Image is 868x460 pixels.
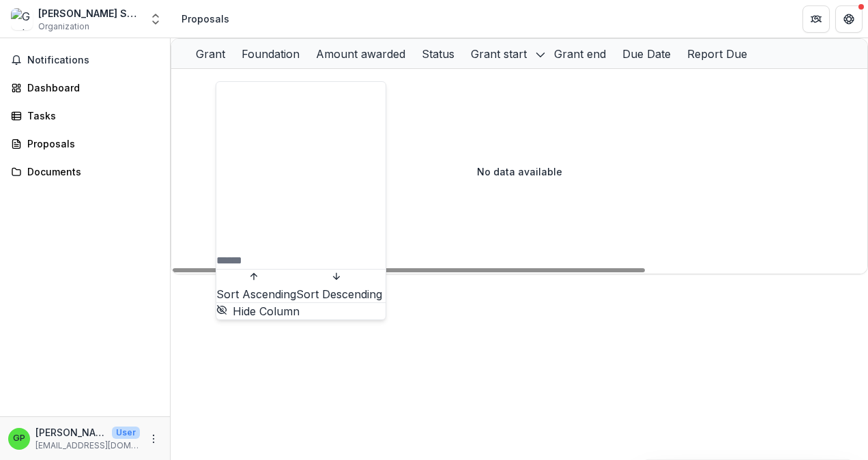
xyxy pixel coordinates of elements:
[614,39,679,68] div: Due Date
[233,46,308,62] div: Foundation
[188,39,233,68] div: Grant
[27,55,159,66] span: Notifications
[308,46,414,62] div: Amount awarded
[11,8,33,30] img: Greta Patten School
[5,104,164,127] a: Tasks
[35,440,140,452] p: [EMAIL_ADDRESS][DOMAIN_NAME]
[463,39,546,68] div: Grant start
[679,39,755,68] div: Report Due
[614,46,679,62] div: Due Date
[535,49,546,60] svg: sorted descending
[233,39,308,68] div: Foundation
[27,81,154,95] div: Dashboard
[802,5,830,33] button: Partners
[38,20,89,33] span: Organization
[216,303,300,319] button: Hide Column
[5,132,164,155] a: Proposals
[308,39,414,68] div: Amount awarded
[296,270,382,302] button: Sort Descending
[38,6,141,20] div: [PERSON_NAME] School
[145,431,162,447] button: More
[176,9,235,29] nav: breadcrumb
[477,164,562,179] p: No data available
[679,46,755,62] div: Report Due
[414,46,463,62] div: Status
[546,39,614,68] div: Grant end
[835,5,863,33] button: Get Help
[5,49,164,71] button: Notifications
[463,46,535,62] div: Grant start
[112,427,140,439] p: User
[216,270,296,302] button: Sort Ascending
[27,164,154,179] div: Documents
[414,39,463,68] div: Status
[27,109,154,123] div: Tasks
[5,76,164,99] a: Dashboard
[216,287,296,301] span: Sort Ascending
[27,136,154,151] div: Proposals
[35,425,106,440] p: [PERSON_NAME]
[5,160,164,183] a: Documents
[182,12,229,26] div: Proposals
[296,287,382,301] span: Sort Descending
[13,434,25,443] div: Greta Patten
[146,5,165,33] button: Open entity switcher
[546,46,614,62] div: Grant end
[188,46,233,62] div: Grant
